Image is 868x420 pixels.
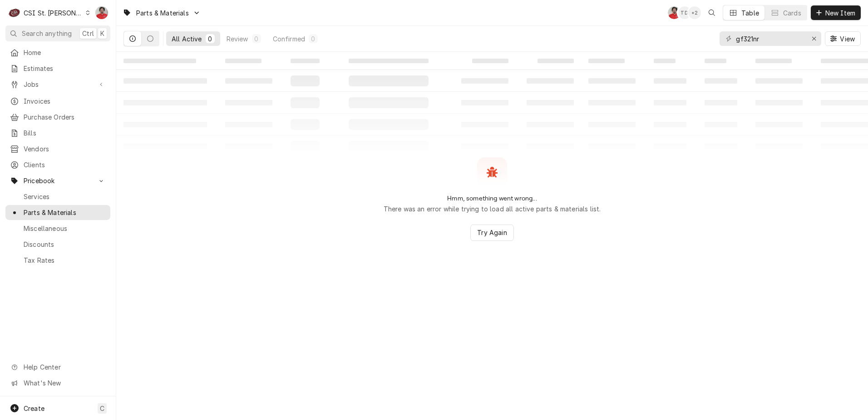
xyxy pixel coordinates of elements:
[5,125,110,140] a: Bills
[24,378,105,388] span: What's New
[668,6,681,19] div: Nicholas Faubert's Avatar
[668,6,681,19] div: NF
[755,59,792,63] span: ‌
[24,112,106,122] span: Purchase Orders
[678,6,691,19] div: TD
[654,59,676,63] span: ‌
[678,6,691,19] div: Tim Devereux's Avatar
[291,59,320,63] span: ‌
[24,405,44,412] span: Create
[825,31,861,46] button: View
[24,240,106,249] span: Discounts
[24,80,92,89] span: Jobs
[24,192,106,201] span: Services
[705,59,726,63] span: ‌
[82,29,94,38] span: Ctrl
[5,173,110,188] a: Go to Pricebook
[207,34,213,44] div: 0
[741,8,759,18] div: Table
[24,144,106,154] span: Vendors
[5,45,110,60] a: Home
[588,59,625,63] span: ‌
[811,5,861,20] button: New Item
[136,8,189,18] span: Parts & Materials
[8,6,21,19] div: C
[95,6,108,19] div: NF
[24,128,106,138] span: Bills
[100,29,104,38] span: K
[475,228,508,237] span: Try Again
[736,31,804,46] input: Keyword search
[349,59,429,63] span: ‌
[5,375,110,390] a: Go to What's New
[688,6,701,19] div: + 2
[254,34,259,44] div: 0
[24,160,106,170] span: Clients
[24,96,106,106] span: Invoices
[5,141,110,156] a: Vendors
[5,237,110,252] a: Discounts
[5,61,110,76] a: Estimates
[24,208,106,217] span: Parts & Materials
[119,5,204,20] a: Go to Parts & Materials
[24,48,106,57] span: Home
[100,404,104,413] span: C
[5,205,110,220] a: Parts & Materials
[5,189,110,204] a: Services
[22,29,72,38] span: Search anything
[824,8,857,18] span: New Item
[838,34,857,44] span: View
[123,59,196,63] span: ‌
[470,225,513,241] button: Try Again
[8,6,21,19] div: CSI St. Louis's Avatar
[783,8,801,18] div: Cards
[95,6,108,19] div: Nicholas Faubert's Avatar
[24,64,106,73] span: Estimates
[5,253,110,268] a: Tax Rates
[5,110,110,125] a: Purchase Orders
[447,195,537,202] h2: Hmm, something went wrong...
[273,34,305,44] div: Confirmed
[24,255,106,265] span: Tax Rates
[24,224,106,233] span: Miscellaneous
[172,34,202,44] div: All Active
[384,204,601,214] p: There was an error while trying to load all active parts & materials list.
[24,8,83,18] div: CSI St. [PERSON_NAME]
[807,31,821,46] button: Erase input
[472,59,508,63] span: ‌
[24,176,92,185] span: Pricebook
[5,94,110,109] a: Invoices
[24,362,105,372] span: Help Center
[538,59,574,63] span: ‌
[5,77,110,92] a: Go to Jobs
[5,360,110,375] a: Go to Help Center
[5,221,110,236] a: Miscellaneous
[116,52,868,157] table: All Active Parts & Materials List Loading
[705,5,719,20] button: Open search
[225,59,261,63] span: ‌
[227,34,248,44] div: Review
[311,34,316,44] div: 0
[5,25,110,41] button: Search anythingCtrlK
[5,157,110,172] a: Clients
